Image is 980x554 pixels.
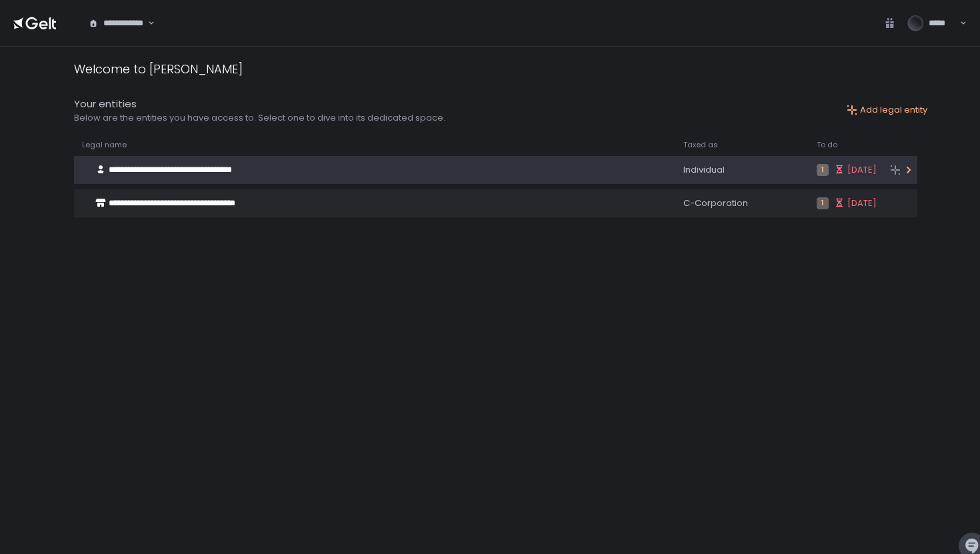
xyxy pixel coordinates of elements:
[817,197,829,209] span: 1
[847,164,877,176] span: [DATE]
[847,104,927,116] button: Add legal entity
[74,112,445,124] div: Below are the entities you have access to. Select one to dive into its dedicated space.
[146,17,147,30] input: Search for option
[683,164,801,176] div: Individual
[82,140,127,150] span: Legal name
[74,97,445,112] div: Your entities
[74,60,243,78] div: Welcome to [PERSON_NAME]
[80,9,155,37] div: Search for option
[817,140,837,150] span: To do
[683,197,801,209] div: C-Corporation
[817,164,829,176] span: 1
[847,197,877,209] span: [DATE]
[683,140,718,150] span: Taxed as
